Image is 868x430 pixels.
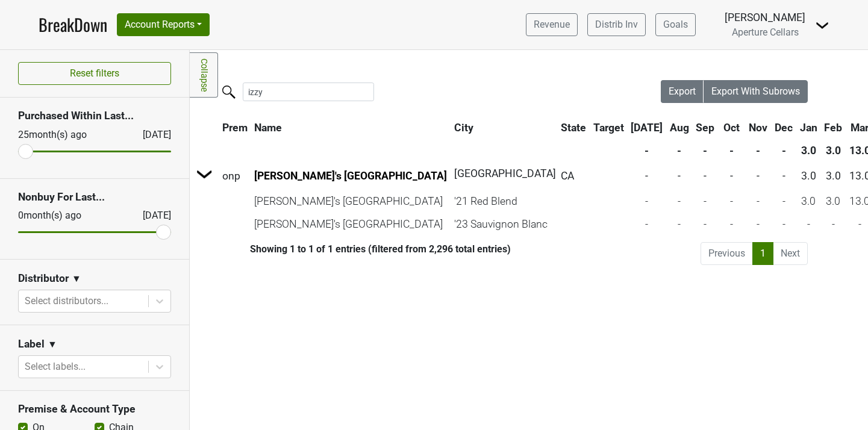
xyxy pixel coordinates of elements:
button: Export [661,80,704,103]
th: City: activate to sort column ascending [451,117,551,139]
td: - [693,190,718,212]
a: Distrib Inv [587,13,646,36]
span: Export With Subrows [711,86,800,97]
td: - [821,213,845,235]
th: 3.0 [821,140,845,161]
th: Jul: activate to sort column ascending [628,117,666,139]
span: - [678,170,681,182]
span: 3.0 [801,170,816,182]
td: onp [219,163,251,189]
th: - [719,140,745,161]
button: Account Reports [117,13,210,36]
th: Dec: activate to sort column ascending [772,117,796,139]
span: Target [593,122,624,134]
td: - [628,190,666,212]
div: [DATE] [132,128,171,142]
td: - [797,213,820,235]
span: CA [561,170,574,182]
td: - [746,213,771,235]
span: Prem [222,122,248,134]
th: Nov: activate to sort column ascending [746,117,771,139]
span: Name [254,122,282,134]
h3: Purchased Within Last... [18,110,171,122]
th: - [628,140,666,161]
span: - [730,170,733,182]
span: Export [669,86,696,97]
a: Collapse [190,52,218,98]
th: Target: activate to sort column ascending [590,117,627,139]
td: - [719,213,745,235]
th: - [746,140,771,161]
button: Reset filters [18,62,171,85]
span: - [645,170,648,182]
div: 0 month(s) ago [18,208,114,223]
th: Jan: activate to sort column ascending [797,117,820,139]
h3: Premise & Account Type [18,403,171,416]
th: Oct: activate to sort column ascending [719,117,745,139]
th: Aug: activate to sort column ascending [667,117,692,139]
th: - [667,140,692,161]
td: 3.0 [821,190,845,212]
td: - [667,190,692,212]
th: State: activate to sort column ascending [558,117,589,139]
h3: Label [18,338,45,351]
th: - [772,140,796,161]
td: - [746,190,771,212]
a: Goals [655,13,696,36]
td: [PERSON_NAME]'s [GEOGRAPHIC_DATA] [252,190,451,212]
h3: Nonbuy For Last... [18,191,171,204]
a: Revenue [526,13,578,36]
td: - [667,213,692,235]
span: ▼ [48,337,57,352]
div: 25 month(s) ago [18,128,114,142]
button: Export With Subrows [704,80,808,103]
th: 3.0 [797,140,820,161]
span: - [782,170,785,182]
td: 3.0 [797,190,820,212]
h3: Distributor [18,272,69,285]
span: - [757,170,760,182]
a: BreakDown [39,12,107,37]
th: Sep: activate to sort column ascending [693,117,718,139]
td: - [628,213,666,235]
th: Prem: activate to sort column ascending [219,117,251,139]
a: 1 [752,242,773,265]
th: - [693,140,718,161]
td: - [772,190,796,212]
td: - [772,213,796,235]
td: '23 Sauvignon Blanc [451,213,557,235]
span: [GEOGRAPHIC_DATA] [454,167,556,179]
th: Name: activate to sort column ascending [252,117,451,139]
td: [PERSON_NAME]'s [GEOGRAPHIC_DATA] [252,213,451,235]
span: 3.0 [826,170,841,182]
th: &nbsp;: activate to sort column ascending [191,117,218,139]
div: Showing 1 to 1 of 1 entries (filtered from 2,296 total entries) [190,243,511,255]
span: ▼ [72,272,81,286]
img: Dropdown Menu [815,18,829,33]
span: Aperture Cellars [732,26,799,38]
th: Feb: activate to sort column ascending [821,117,845,139]
td: - [719,190,745,212]
td: - [693,213,718,235]
a: [PERSON_NAME]'s [GEOGRAPHIC_DATA] [254,170,447,182]
img: Arrow right [196,165,214,183]
span: - [704,170,707,182]
div: [PERSON_NAME] [725,10,805,25]
td: '21 Red Blend [451,190,557,212]
div: [DATE] [132,208,171,223]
